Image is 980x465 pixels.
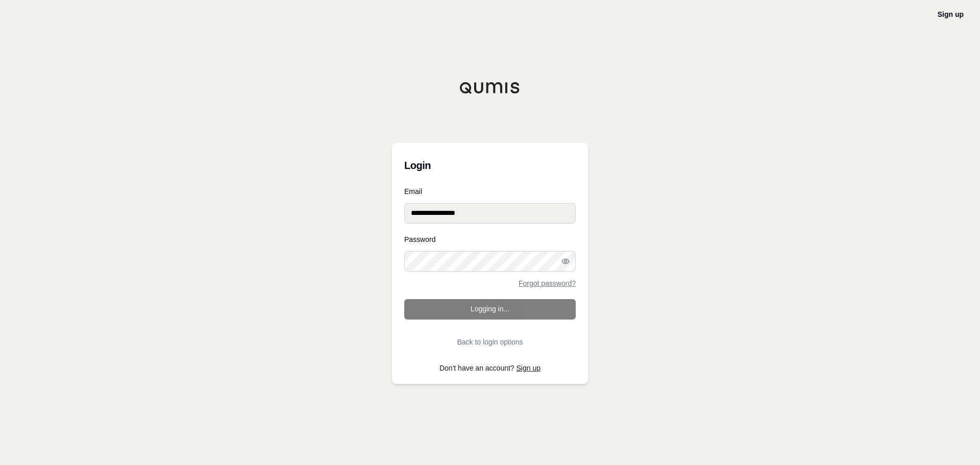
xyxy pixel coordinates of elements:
[459,82,521,94] img: Qumis
[404,188,576,195] label: Email
[404,155,576,176] h3: Login
[404,236,576,243] label: Password
[519,280,576,287] a: Forgot password?
[517,364,541,372] a: Sign up
[404,364,576,372] p: Don't have an account?
[938,10,964,18] a: Sign up
[404,332,576,352] button: Back to login options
